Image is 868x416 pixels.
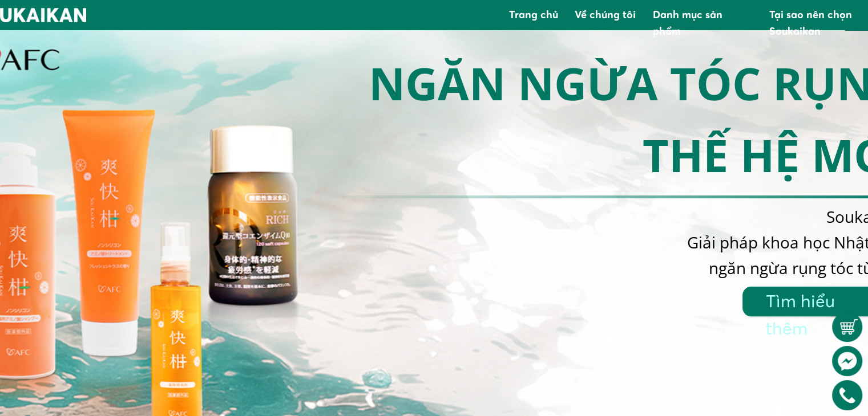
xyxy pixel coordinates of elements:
[575,7,637,23] h3: Về chúng tôi
[653,7,753,40] h3: Danh mục sản phẩm
[509,7,559,23] h3: Trang chủ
